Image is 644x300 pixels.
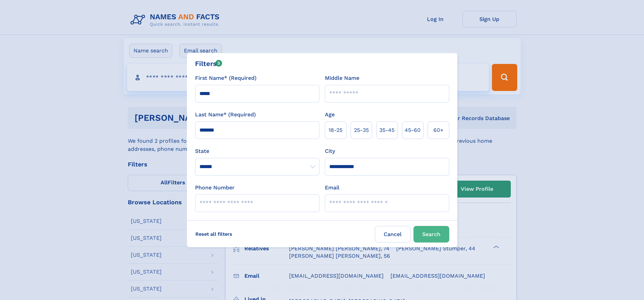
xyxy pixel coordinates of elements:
label: Age [325,111,335,119]
span: 45‑60 [405,126,421,134]
label: Cancel [375,226,411,243]
label: Email [325,184,339,192]
span: 18‑25 [329,126,342,134]
label: City [325,147,335,155]
span: 60+ [433,126,444,134]
div: Filters [195,59,222,69]
label: Last Name* (Required) [195,111,256,119]
label: Phone Number [195,184,235,192]
label: Reset all filters [191,226,237,242]
span: 25‑35 [354,126,369,134]
label: State [195,147,319,155]
button: Search [413,226,449,243]
label: First Name* (Required) [195,74,257,82]
label: Middle Name [325,74,359,82]
span: 35‑45 [379,126,395,134]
